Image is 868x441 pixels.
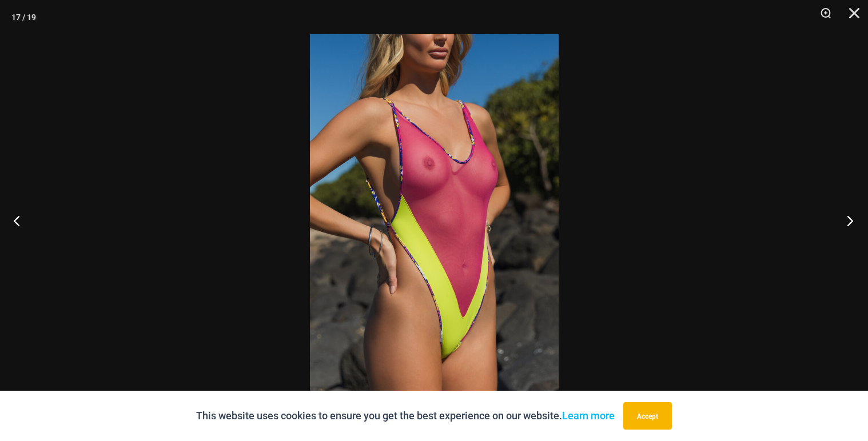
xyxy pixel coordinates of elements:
[11,9,36,26] div: 17 / 19
[310,34,559,407] img: Coastal Bliss Leopard Sunset 827 One Piece Monokini 06
[825,192,868,249] button: Next
[562,410,615,422] a: Learn more
[623,402,672,430] button: Accept
[196,407,615,424] p: This website uses cookies to ensure you get the best experience on our website.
